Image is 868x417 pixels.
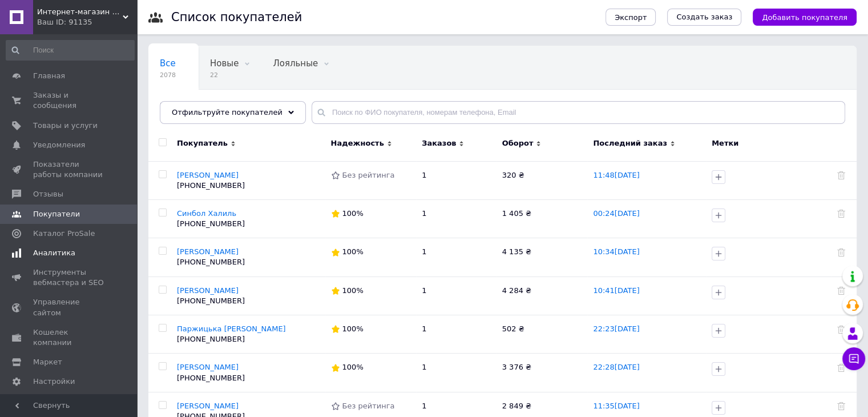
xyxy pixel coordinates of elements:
[177,247,239,256] a: [PERSON_NAME]
[33,90,106,111] span: Заказы и сообщения
[837,170,845,181] div: Удалить
[177,286,239,295] a: [PERSON_NAME]
[502,138,534,149] span: Оборот
[37,7,123,17] span: Интернет-магазин «Мебель-Альянс»
[422,209,426,218] span: 1
[422,286,426,295] span: 1
[502,324,582,334] div: 502 ₴
[502,362,582,372] div: 3 376 ₴
[6,40,135,61] input: Поиск
[502,247,582,257] div: 4 135 ₴
[712,139,738,147] span: Метки
[593,138,667,149] span: Последний заказ
[837,286,845,296] div: Удалить
[422,138,456,149] span: Заказов
[37,17,137,27] div: Ваш ID: 91135
[177,363,239,371] a: [PERSON_NAME]
[762,13,847,22] span: Добавить покупателя
[342,286,364,295] span: 100%
[837,247,845,257] div: Удалить
[842,347,865,370] button: Чат с покупателем
[177,181,245,190] span: [PHONE_NUMBER]
[171,10,302,24] h1: Список покупателей
[172,108,282,117] span: Отфильтруйте покупателей
[33,71,65,81] span: Главная
[177,335,245,343] span: [PHONE_NUMBER]
[177,402,239,410] a: [PERSON_NAME]
[160,58,176,69] span: Все
[422,402,426,410] span: 1
[177,171,239,179] a: [PERSON_NAME]
[33,209,80,219] span: Покупатели
[593,363,639,371] a: 22:28[DATE]
[33,121,98,131] span: Товары и услуги
[33,159,106,180] span: Показатели работы компании
[342,247,364,256] span: 100%
[33,297,106,318] span: Управление сайтом
[753,9,857,26] button: Добавить покупателя
[177,324,286,333] a: Паржицька [PERSON_NAME]
[342,402,395,410] span: Без рейтинга
[177,138,228,149] span: Покупатель
[615,13,647,22] span: Экспорт
[422,247,426,256] span: 1
[502,286,582,296] div: 4 284 ₴
[33,357,62,367] span: Маркет
[33,327,106,348] span: Кошелек компании
[177,258,245,266] span: [PHONE_NUMBER]
[422,324,426,333] span: 1
[33,189,63,199] span: Отзывы
[342,171,395,179] span: Без рейтинга
[33,267,106,288] span: Инструменты вебмастера и SEO
[342,324,364,333] span: 100%
[502,401,582,411] div: 2 849 ₴
[667,9,741,26] a: Создать заказ
[160,102,215,112] span: Неактивные
[837,324,845,334] div: Удалить
[593,324,639,333] a: 22:23[DATE]
[33,140,85,150] span: Уведомления
[837,362,845,372] div: Удалить
[837,209,845,219] div: Удалить
[605,9,656,26] button: Экспорт
[593,171,639,179] a: 11:48[DATE]
[177,209,236,218] a: Синбол Халиль
[273,58,318,69] span: Лояльные
[177,219,245,228] span: [PHONE_NUMBER]
[593,247,639,256] a: 10:34[DATE]
[422,363,426,371] span: 1
[210,58,239,69] span: Новые
[177,296,245,305] span: [PHONE_NUMBER]
[210,71,239,79] span: 22
[422,171,426,179] span: 1
[177,374,245,382] span: [PHONE_NUMBER]
[160,71,176,79] span: 2078
[593,402,639,410] a: 11:35[DATE]
[837,401,845,411] div: Удалить
[502,209,582,219] div: 1 405 ₴
[676,12,732,22] span: Создать заказ
[312,101,845,124] input: Поиск по ФИО покупателя, номерам телефона, Email
[342,209,364,218] span: 100%
[502,170,582,181] div: 320 ₴
[33,376,75,387] span: Настройки
[33,248,75,258] span: Аналитика
[33,228,95,239] span: Каталог ProSale
[331,138,384,149] span: Надежность
[593,286,639,295] a: 10:41[DATE]
[342,363,364,371] span: 100%
[593,209,639,218] a: 00:24[DATE]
